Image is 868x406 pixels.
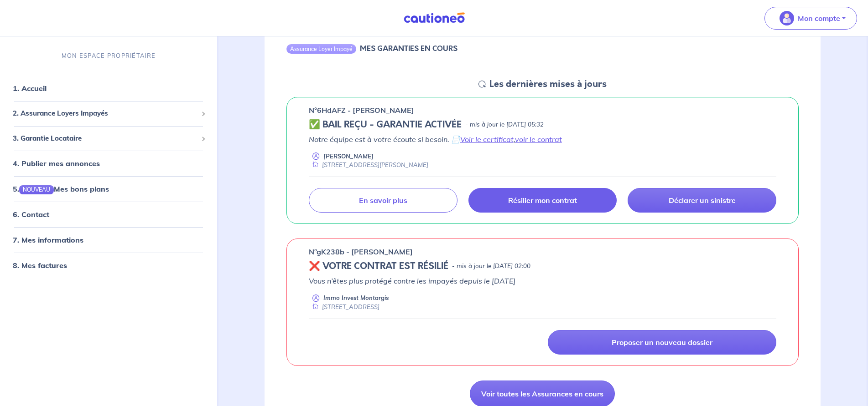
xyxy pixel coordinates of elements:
[508,196,577,205] p: Résilier mon contrat
[360,44,457,53] h6: MES GARANTIES EN COURS
[13,133,198,144] span: 3. Garantie Locataire
[460,135,514,144] a: Voir le certificat
[309,161,428,169] div: [STREET_ADDRESS][PERSON_NAME]
[309,188,457,213] a: En savoir plus
[798,13,840,24] p: Mon compte
[764,7,857,30] button: illu_account_valid_menu.svgMon compte
[515,135,562,144] a: voir le contrat
[323,294,389,302] p: Immo Invest Montargis
[359,196,407,205] p: En savoir plus
[309,261,776,272] div: state: REVOKED, Context: NEW,MAYBE-CERTIFICATE,ALONE,LESSOR-DOCUMENTS
[309,303,379,311] div: [STREET_ADDRESS]
[13,108,198,119] span: 2. Assurance Loyers Impayés
[465,120,544,129] p: - mis à jour le [DATE] 05:32
[4,206,213,224] div: 6. Contact
[309,246,413,257] p: n°gK238b - [PERSON_NAME]
[4,130,213,147] div: 3. Garantie Locataire
[489,79,607,90] h5: Les dernières mises à jours
[309,261,448,272] h5: ❌ VOTRE CONTRAT EST RÉSILIÉ
[400,12,468,24] img: Cautioneo
[323,152,374,161] p: [PERSON_NAME]
[4,257,213,275] div: 8. Mes factures
[13,184,109,193] a: 5.NOUVEAUMes bons plans
[4,180,213,198] div: 5.NOUVEAUMes bons plans
[13,236,83,245] a: 7. Mes informations
[4,154,213,173] div: 4. Publier mes annonces
[548,330,776,355] a: Proposer un nouveau dossier
[4,231,213,249] div: 7. Mes informations
[780,11,794,25] img: illu_account_valid_menu.svg
[4,79,213,97] div: 1. Accueil
[13,210,49,219] a: 6. Contact
[309,275,776,286] p: Vous n’êtes plus protégé contre les impayés depuis le [DATE]
[612,338,712,347] p: Proposer un nouveau dossier
[309,119,776,130] div: state: CONTRACT-VALIDATED, Context: NEW,MAYBE-CERTIFICATE,ALONE,LESSOR-DOCUMENTS
[309,105,414,116] p: n°6HdAFZ - [PERSON_NAME]
[286,44,356,53] div: Assurance Loyer Impayé
[13,261,67,270] a: 8. Mes factures
[62,51,156,60] p: MON ESPACE PROPRIÉTAIRE
[669,196,736,205] p: Déclarer un sinistre
[452,262,530,271] p: - mis à jour le [DATE] 02:00
[309,134,776,145] p: Notre équipe est à votre écoute si besoin. 📄 ,
[628,188,776,213] a: Déclarer un sinistre
[468,188,617,213] a: Résilier mon contrat
[309,119,462,130] h5: ✅ BAIL REÇU - GARANTIE ACTIVÉE
[13,84,47,93] a: 1. Accueil
[13,159,100,168] a: 4. Publier mes annonces
[4,105,213,122] div: 2. Assurance Loyers Impayés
